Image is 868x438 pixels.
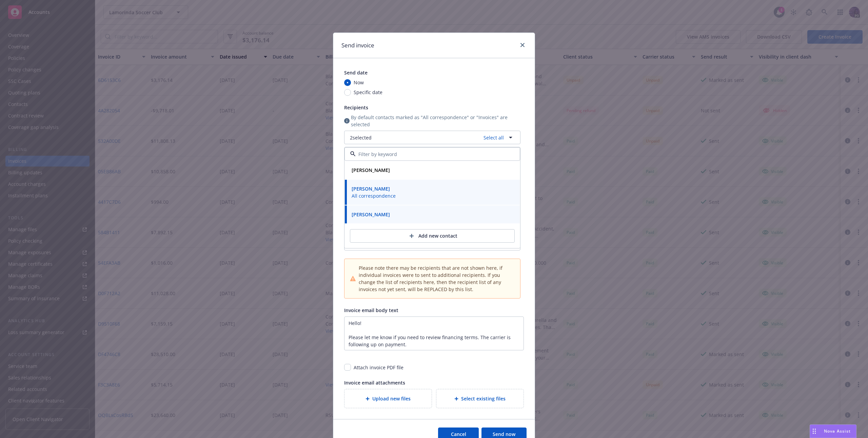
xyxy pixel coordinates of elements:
[344,316,524,350] textarea: Enter a description...
[344,307,398,313] span: Invoice email body text
[354,364,403,371] div: Attach invoice PDF file
[341,41,374,50] h1: Send invoice
[350,134,372,141] span: 2 selected
[354,89,382,96] span: Specific date
[344,79,351,86] input: Now
[344,69,368,76] span: Send date
[350,229,515,243] button: addAdd new contact
[408,232,416,240] a: add
[810,424,856,438] button: Nova Assist
[461,395,506,402] span: Select existing files
[518,41,527,49] a: close
[361,229,504,242] div: Add new contact
[436,389,524,408] div: Select existing files
[344,379,405,386] span: Invoice email attachments
[344,389,432,408] div: Upload new files
[810,425,818,438] div: Drag to move
[352,192,396,199] span: All correspondence
[352,167,390,173] strong: [PERSON_NAME]
[824,428,851,434] span: Nova Assist
[372,395,411,402] span: Upload new files
[344,89,351,96] input: Specific date
[352,185,390,192] strong: [PERSON_NAME]
[481,134,504,141] a: Select all
[354,79,364,86] span: Now
[352,211,390,218] strong: [PERSON_NAME]
[359,264,515,293] span: Please note there may be recipients that are not shown here, if individual invoices were to sent ...
[344,131,520,144] button: 2selectedSelect all
[356,151,506,158] input: Filter by keyword
[351,114,520,128] span: By default contacts marked as "All correspondence" or "Invoices" are selected
[344,104,368,111] span: Recipients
